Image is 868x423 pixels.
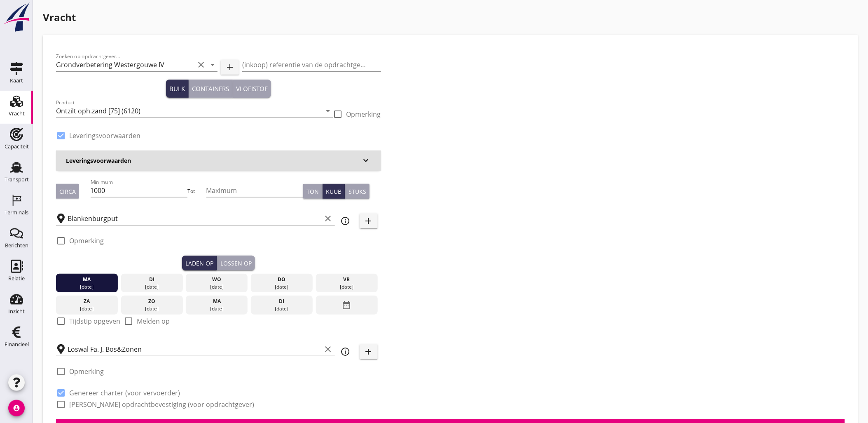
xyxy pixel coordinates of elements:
div: [DATE] [123,283,181,291]
i: info_outline [341,347,351,357]
div: ma [58,276,116,283]
div: [DATE] [253,283,311,291]
div: Bulk [169,84,185,94]
button: Containers [189,80,233,98]
button: Bulk [166,80,189,98]
button: Vloeistof [233,80,271,98]
div: Stuks [349,187,366,196]
button: Circa [56,184,79,199]
button: Ton [303,184,323,199]
i: add [364,347,374,357]
i: add [364,216,374,226]
i: add [225,62,235,72]
img: logo-small.a267ee39.svg [2,2,31,33]
div: Financieel [5,342,29,347]
div: Capaciteit [5,144,29,149]
i: arrow_drop_down [323,106,333,116]
div: ma [188,298,246,305]
div: do [253,276,311,283]
div: Kaart [10,78,23,83]
div: Circa [59,187,76,196]
div: Containers [192,84,229,94]
div: Ton [306,187,319,196]
div: Laden op [185,259,213,268]
div: di [253,298,311,305]
div: Lossen op [220,259,252,268]
h1: Vracht [43,10,858,25]
div: Terminals [5,210,28,215]
div: Inzicht [8,309,25,314]
label: Opmerking [69,237,104,245]
div: [DATE] [318,283,376,291]
div: zo [123,298,181,305]
label: Tijdstip opgeven [69,317,120,325]
input: Losplaats [68,343,322,356]
div: Transport [5,177,29,182]
button: Kuub [323,184,345,199]
div: di [123,276,181,283]
label: Opmerking [69,367,104,376]
i: clear [196,60,206,70]
div: [DATE] [123,305,181,313]
i: account_circle [8,400,25,416]
input: (inkoop) referentie van de opdrachtgever [242,58,381,71]
div: Relatie [8,276,25,281]
i: keyboard_arrow_down [361,155,371,165]
div: Kuub [326,187,342,196]
div: [DATE] [253,305,311,313]
button: Laden op [182,256,217,270]
div: Vracht [9,111,25,116]
button: Stuks [345,184,370,199]
div: [DATE] [58,305,116,313]
div: vr [318,276,376,283]
label: [PERSON_NAME] opdrachtbevestiging (voor opdrachtgever) [69,400,254,409]
div: Vloeistof [236,84,268,94]
input: Minimum [91,184,188,197]
div: [DATE] [188,283,246,291]
div: Tot [187,188,206,195]
i: arrow_drop_down [208,60,218,70]
label: Opmerking [346,110,381,118]
div: Berichten [5,243,28,248]
i: clear [323,344,333,354]
input: Maximum [206,184,304,197]
i: clear [323,214,333,223]
label: Genereer charter (voor vervoerder) [69,389,180,397]
i: info_outline [341,216,351,226]
label: Melden op [137,317,170,325]
h3: Leveringsvoorwaarden [66,156,361,165]
input: Laadplaats [68,212,322,225]
div: za [58,298,116,305]
div: [DATE] [188,305,246,313]
input: Product [56,104,322,117]
input: Zoeken op opdrachtgever... [56,58,194,71]
div: [DATE] [58,283,116,291]
div: wo [188,276,246,283]
button: Lossen op [217,256,255,270]
label: Leveringsvoorwaarden [69,132,140,140]
i: date_range [342,298,352,313]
